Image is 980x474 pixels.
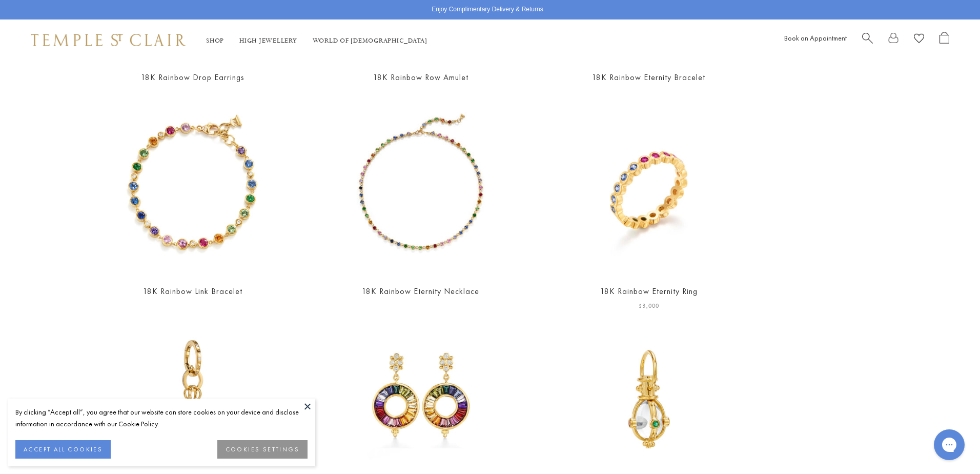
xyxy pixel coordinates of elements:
[31,34,186,46] img: Temple St. Clair
[206,34,427,47] nav: Main navigation
[105,98,281,275] img: 18K Rainbow Link Bracelet
[15,440,111,459] button: ACCEPT ALL COOKIES
[373,72,468,83] a: 18K Rainbow Row Amulet
[313,37,427,45] a: World of [DEMOGRAPHIC_DATA]World of [DEMOGRAPHIC_DATA]
[432,5,543,15] p: Enjoy Complimentary Delivery & Returns
[929,426,970,464] iframe: Gorgias live chat messenger
[217,440,308,459] button: COOKIES SETTINGS
[362,286,479,297] a: 18K Rainbow Eternity Necklace
[862,32,873,48] a: Search
[141,72,244,83] a: 18K Rainbow Drop Earrings
[600,286,698,297] a: 18K Rainbow Eternity Ring
[639,301,659,312] span: $3,000
[560,98,737,275] img: 18K Rainbow Eternity Ring
[15,406,308,430] div: By clicking “Accept all”, you agree that our website can store cookies on your device and disclos...
[206,37,224,45] a: ShopShop
[940,32,949,48] a: Open Shopping Bag
[914,32,924,48] a: View Wishlist
[239,37,297,45] a: High JewelleryHigh Jewellery
[143,286,242,297] a: 18K Rainbow Link Bracelet
[784,33,847,43] a: Book an Appointment
[333,98,509,275] img: 18K Rainbow Eternity Necklace
[592,72,705,83] a: 18K Rainbow Eternity Bracelet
